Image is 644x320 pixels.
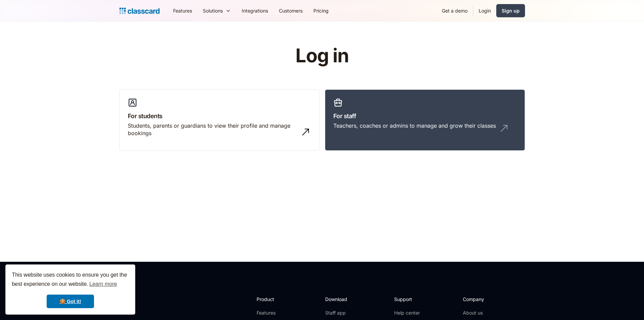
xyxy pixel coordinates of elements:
[473,3,496,18] a: Login
[5,264,135,315] div: cookieconsent
[325,310,353,316] a: Staff app
[394,310,422,316] a: Help center
[88,279,118,289] a: learn more about cookies
[496,4,525,17] a: Sign up
[333,122,496,129] div: Teachers, coaches or admins to manage and grow their classes
[436,3,473,18] a: Get a demo
[47,295,94,308] a: dismiss cookie message
[119,89,319,151] a: For studentsStudents, parents or guardians to view their profile and manage bookings
[203,7,223,14] div: Solutions
[215,45,429,66] h1: Log in
[273,3,308,18] a: Customers
[119,6,160,16] a: Logo
[257,296,293,303] h2: Product
[128,122,297,137] div: Students, parents or guardians to view their profile and manage bookings
[325,89,525,151] a: For staffTeachers, coaches or admins to manage and grow their classes
[197,3,236,18] div: Solutions
[325,296,353,303] h2: Download
[502,7,520,14] div: Sign up
[308,3,334,18] a: Pricing
[168,3,197,18] a: Features
[128,111,311,121] h3: For students
[12,271,129,289] span: This website uses cookies to ensure you get the best experience on our website.
[257,310,293,316] a: Features
[333,111,517,121] h3: For staff
[463,296,508,303] h2: Company
[236,3,273,18] a: Integrations
[394,296,422,303] h2: Support
[463,310,508,316] a: About us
